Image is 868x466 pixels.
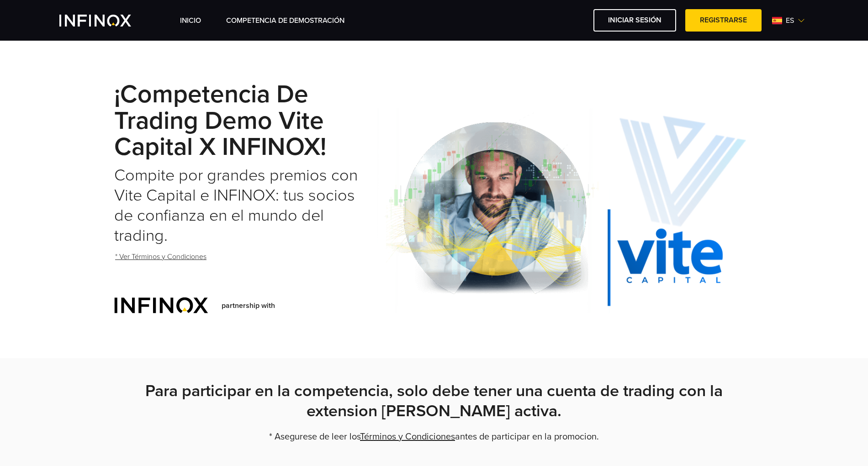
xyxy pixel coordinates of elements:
[222,300,275,311] span: partnership with
[114,430,754,443] p: * Asegurese de leer los antes de participar en la promocion.
[593,9,676,32] a: Iniciar sesión
[114,165,377,246] h2: Compite por grandes premios con Vite Capital e INFINOX: tus socios de confianza en el mundo del t...
[360,431,455,442] a: Términos y Condiciones
[226,15,344,26] a: Competencia de Demostración
[145,381,723,421] strong: Para participar en la competencia, solo debe tener una cuenta de trading con la extension [PERSON...
[782,15,798,26] span: es
[685,9,762,32] a: Registrarse
[180,15,201,26] a: INICIO
[114,246,207,268] a: * Ver Términos y Condiciones
[59,15,153,26] a: INFINOX Vite
[114,79,326,163] strong: ¡Competencia de Trading Demo Vite Capital x INFINOX!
